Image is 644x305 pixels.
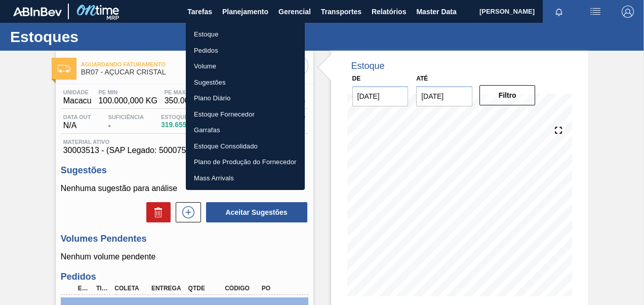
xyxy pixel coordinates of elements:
a: Garrafas [186,122,305,138]
a: Plano Diário [186,90,305,106]
a: Estoque Fornecedor [186,106,305,123]
a: Estoque Consolidado [186,138,305,155]
a: Volume [186,58,305,74]
a: Mass Arrivals [186,170,305,186]
a: Plano de Produção do Fornecedor [186,154,305,170]
a: Sugestões [186,74,305,91]
a: Estoque [186,26,305,43]
a: Pedidos [186,43,305,59]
